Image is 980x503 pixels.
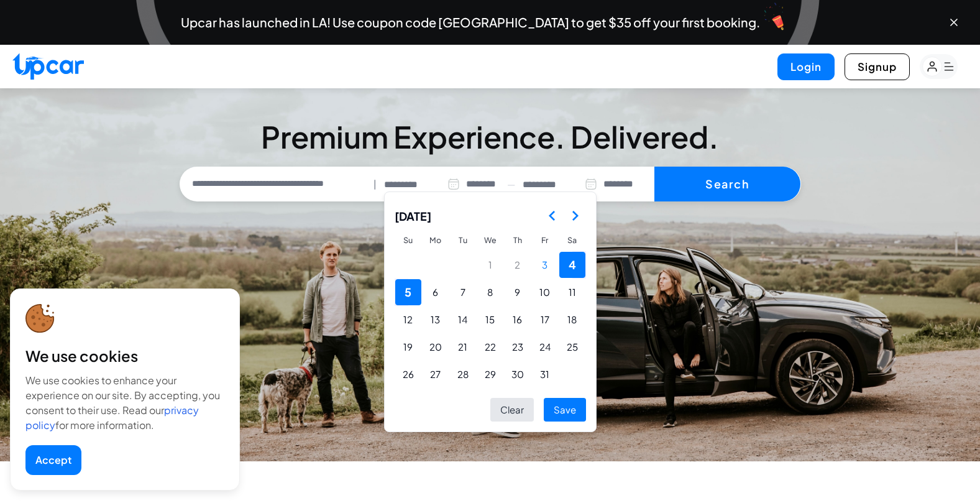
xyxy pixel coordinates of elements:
button: Search [654,167,800,201]
button: Monday, October 13th, 2025 [423,307,449,333]
button: Saturday, October 18th, 2025 [559,307,585,333]
th: Saturday [559,229,586,251]
button: Login [777,53,835,80]
th: Sunday [395,229,422,251]
button: Thursday, October 16th, 2025 [505,307,531,333]
th: Thursday [504,229,531,251]
th: Wednesday [477,229,504,251]
button: Clear [490,398,534,422]
img: Upcar Logo [12,53,84,80]
span: — [507,177,515,192]
button: Saturday, October 11th, 2025 [559,279,585,305]
div: We use cookies [25,346,224,366]
span: [DATE] [395,202,431,229]
button: Saturday, October 25th, 2025 [559,334,585,360]
button: Signup [845,53,910,80]
button: Monday, October 20th, 2025 [423,334,449,360]
button: Friday, October 31st, 2025 [532,361,558,387]
button: Go to the Next Month [564,205,586,227]
button: Tuesday, October 21st, 2025 [450,334,476,360]
button: Thursday, October 2nd, 2025 [505,252,531,278]
button: Sunday, October 26th, 2025 [395,361,421,387]
button: Wednesday, October 1st, 2025 [477,252,503,278]
table: October 2025 [395,229,586,388]
button: Sunday, October 19th, 2025 [395,334,421,360]
button: Thursday, October 30th, 2025 [505,361,531,387]
button: Tuesday, October 14th, 2025 [450,307,476,333]
img: cookie-icon.svg [25,304,55,333]
th: Tuesday [449,229,477,251]
button: Sunday, October 5th, 2025, selected [395,279,421,305]
button: Go to the Previous Month [541,205,564,227]
button: Thursday, October 9th, 2025 [505,279,531,305]
button: Wednesday, October 15th, 2025 [477,307,503,333]
div: We use cookies to enhance your experience on our site. By accepting, you consent to their use. Re... [25,373,224,433]
button: Tuesday, October 7th, 2025 [450,279,476,305]
button: Wednesday, October 29th, 2025 [477,361,503,387]
button: Today, Friday, October 3rd, 2025 [532,252,558,278]
th: Friday [531,229,559,251]
button: Close banner [948,16,960,29]
button: Tuesday, October 28th, 2025 [450,361,476,387]
button: Sunday, October 12th, 2025 [395,307,421,333]
th: Monday [422,229,449,251]
button: Friday, October 17th, 2025 [532,307,558,333]
button: Friday, October 24th, 2025 [532,334,558,360]
button: Monday, October 27th, 2025 [423,361,449,387]
button: Thursday, October 23rd, 2025 [505,334,531,360]
button: Wednesday, October 22nd, 2025 [477,334,503,360]
button: Accept [25,445,81,475]
h3: Premium Experience. Delivered. [180,122,801,152]
button: Monday, October 6th, 2025 [423,279,449,305]
button: Saturday, October 4th, 2025, selected [559,252,585,278]
span: Upcar has launched in LA! Use coupon code [GEOGRAPHIC_DATA] to get $35 off your first booking. [181,16,760,29]
button: Save [544,398,586,422]
button: Wednesday, October 8th, 2025 [477,279,503,305]
span: | [373,177,377,192]
button: Friday, October 10th, 2025 [532,279,558,305]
